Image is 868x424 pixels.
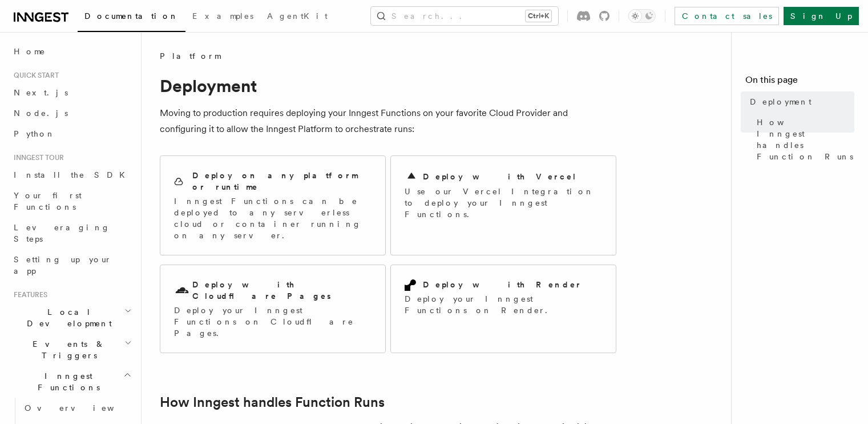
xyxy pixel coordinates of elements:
[192,170,372,193] h2: Deploy on any platform or runtime
[752,112,854,167] a: How Inngest handles Function Runs
[745,91,854,112] a: Deployment
[423,171,577,182] h2: Deploy with Vercel
[9,366,134,398] button: Inngest Functions
[192,279,372,302] h2: Deploy with Cloudflare Pages
[14,255,112,275] span: Setting up your app
[14,191,82,211] span: Your first Functions
[9,82,134,103] a: Next.js
[757,117,854,162] span: How Inngest handles Function Runs
[9,185,134,217] a: Your first Functions
[405,186,602,220] p: Use our Vercel Integration to deploy your Inngest Functions.
[14,109,68,118] span: Node.js
[9,153,64,162] span: Inngest tour
[14,46,46,57] span: Home
[14,170,132,179] span: Install the SDK
[192,11,253,21] span: Examples
[14,129,55,138] span: Python
[9,338,124,361] span: Events & Triggers
[9,370,123,393] span: Inngest Functions
[174,195,372,241] p: Inngest Functions can be deployed to any serverless cloud or container running on any server.
[9,103,134,123] a: Node.js
[20,398,134,418] a: Overview
[745,73,854,91] h4: On this page
[9,306,124,329] span: Local Development
[14,223,110,243] span: Leveraging Steps
[371,7,558,25] button: Search...Ctrl+K
[78,3,185,32] a: Documentation
[9,165,134,185] a: Install the SDK
[160,50,220,62] span: Platform
[390,265,616,353] a: Deploy with RenderDeploy your Inngest Functions on Render.
[9,41,134,62] a: Home
[160,155,386,255] a: Deploy on any platform or runtimeInngest Functions can be deployed to any serverless cloud or con...
[9,123,134,144] a: Python
[174,283,190,299] svg: Cloudflare
[750,96,812,107] span: Deployment
[25,403,142,413] span: Overview
[267,11,328,21] span: AgentKit
[9,71,59,80] span: Quick start
[14,88,68,97] span: Next.js
[390,155,616,255] a: Deploy with VercelUse our Vercel Integration to deploy your Inngest Functions.
[160,105,616,137] p: Moving to production requires deploying your Inngest Functions on your favorite Cloud Provider an...
[9,217,134,249] a: Leveraging Steps
[784,7,859,25] a: Sign Up
[160,265,386,353] a: Deploy with Cloudflare PagesDeploy your Inngest Functions on Cloudflare Pages.
[174,305,372,339] p: Deploy your Inngest Functions on Cloudflare Pages.
[9,249,134,281] a: Setting up your app
[160,75,616,96] h1: Deployment
[260,3,334,31] a: AgentKit
[185,3,260,31] a: Examples
[9,302,134,334] button: Local Development
[423,279,582,290] h2: Deploy with Render
[405,293,602,316] p: Deploy your Inngest Functions on Render.
[526,10,551,22] kbd: Ctrl+K
[9,290,47,299] span: Features
[160,394,385,410] a: How Inngest handles Function Runs
[9,334,134,366] button: Events & Triggers
[675,7,779,25] a: Contact sales
[628,9,656,23] button: Toggle dark mode
[84,11,179,21] span: Documentation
